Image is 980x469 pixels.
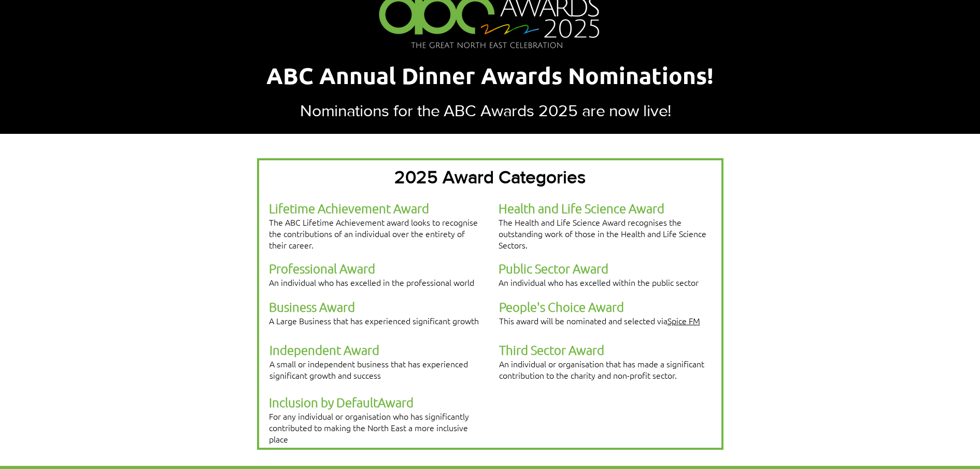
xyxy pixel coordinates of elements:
[269,299,355,314] span: Business Award
[269,315,479,326] span: A Large Business that has experienced significant growth
[300,101,671,119] span: Nominations for the ABC Awards 2025 are now live!
[269,358,468,381] span: A small or independent business that has experienced significant growth and success
[667,315,700,326] a: Spice FM
[499,200,664,216] span: Health and Life Science Award
[269,277,474,288] span: An individual who has excelled in the professional world
[499,299,624,314] span: People's Choice Award
[269,410,469,445] span: For any individual or organisation who has significantly contributed to making the North East a m...
[269,216,478,251] span: The ABC Lifetime Achievement award looks to recognise the contributions of an individual over the...
[269,342,379,357] span: Independent Award
[499,315,700,326] span: This award will be nominated and selected via
[499,216,706,251] span: The Health and Life Science Award recognises the outstanding work of those in the Health and Life...
[266,61,714,90] span: ABC Annual Dinner Awards Nominations!
[269,200,429,216] span: Lifetime Achievement Award
[269,260,375,276] span: Professional Award
[499,342,604,357] span: Third Sector Award
[269,394,345,410] span: Inclusion by D
[378,394,414,410] span: Award
[499,277,699,288] span: An individual who has excelled within the public sector
[394,167,586,187] span: 2025 Award Categories
[499,260,608,276] span: Public Sector Award
[345,394,378,410] span: efault
[499,358,704,381] span: An individual or organisation that has made a significant contribution to the charity and non-pro...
